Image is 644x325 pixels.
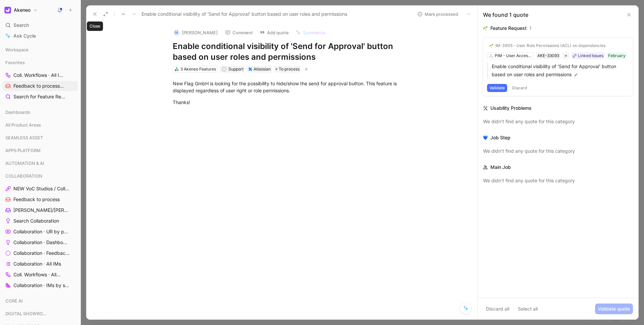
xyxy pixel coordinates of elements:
[3,171,78,290] div: COLLABORATIONNEW VoC Studios / CollaborationFeedback to process[PERSON_NAME]/[PERSON_NAME] CallsS...
[483,177,633,185] div: We didn’t find any quote for this category
[3,120,78,132] div: All Product Areas
[3,133,78,145] div: SEAMLESS ASSET
[3,158,78,170] div: AUTOMATION & AI
[3,107,78,117] div: Dashboards
[3,133,78,143] div: SEAMLESS ASSET
[13,21,29,29] span: Search
[3,248,78,258] a: Collaboration · Feedback by source
[3,309,78,321] div: DIGITAL SHOWROOM
[3,5,39,15] button: AkeneoAkeneo
[492,62,629,79] p: Enable conditional visibility of 'Send for Approval' button based on user roles and permissions
[414,9,461,19] button: Mark processed
[3,270,78,280] a: Coll. Workflows · All IMs
[173,80,405,94] div: New Flag GmbH is looking for the possibility to hide/show the send for approval button. This feat...
[3,194,78,204] a: Feedback to process
[142,10,347,18] span: Enable conditional visibility of 'Send for Approval' button based on user roles and permissions
[13,239,69,246] span: Collaboration · Dashboard
[3,280,78,290] a: Collaboration · IMs by status
[303,30,326,36] span: Summarize
[483,147,633,155] div: We didn’t find any quote for this category
[3,296,78,306] div: CORE AI
[13,250,70,257] span: Collaboration · Feedback by source
[529,24,532,32] div: 1
[13,32,36,40] span: Ask Cycle
[279,66,300,73] span: To process
[489,44,493,48] img: 🌱
[3,158,78,168] div: AUTOMATION & AI
[3,227,78,237] a: Collaboration · UR by project
[5,147,41,154] span: APPS PLATFORM
[3,145,78,155] div: APPS PLATFORM
[5,310,50,317] span: DIGITAL SHOWROOM
[490,163,511,171] div: Main Job
[14,7,31,13] h1: Akeneo
[490,104,532,112] div: Usability Problems
[13,228,69,235] span: Collaboration · UR by project
[13,196,60,203] span: Feedback to process
[3,92,78,102] a: Search for Feature Requests
[3,107,78,119] div: Dashboards
[595,304,633,314] button: Validate quote
[490,24,527,32] div: Feature Request
[3,70,78,80] a: Coll. Workflows · All IMs
[510,84,530,92] button: Discard
[483,11,528,19] div: We found 1 quote
[3,20,78,30] div: Search
[3,205,78,215] a: [PERSON_NAME]/[PERSON_NAME] Calls
[3,171,78,181] div: COLLABORATION
[173,29,180,36] div: N
[257,28,292,37] button: Add quote
[222,28,256,37] button: Comment
[487,84,507,92] button: Validate
[3,31,78,41] a: Ask Cycle
[13,185,70,192] span: NEW VoC Studios / Collaboration
[5,134,43,141] span: SEAMLESS ASSET
[173,41,405,62] h1: Enable conditional visibility of 'Send for Approval' button based on user roles and permissions
[5,109,30,115] span: Dashboards
[5,173,42,179] span: COLLABORATION
[3,309,78,319] div: DIGITAL SHOWROOM
[173,99,405,106] div: Thanks!
[3,45,78,55] div: Workspace
[228,66,244,72] span: Support
[292,28,329,37] button: Summarize
[5,46,29,53] span: Workspace
[483,135,488,140] img: 💙
[483,165,488,170] img: 🚴‍♂️
[4,7,11,13] img: Akeneo
[5,297,23,304] span: CORE AI
[483,118,633,126] div: We didn’t find any quote for this category
[3,81,78,91] a: Feedback to processCOLLABORATION
[487,42,608,50] button: 🌱IM-3905 - User Role Permissions (ACL) on dependencies
[13,271,62,278] span: Coll. Workflows · All IMs
[5,160,44,167] span: AUTOMATION & AI
[254,66,271,73] div: Atlassian
[274,66,301,73] div: To process
[13,93,66,100] span: Search for Feature Requests
[483,26,488,31] img: 🌱
[180,66,216,73] div: 3 Akeneo Features
[3,237,78,247] a: Collaboration · Dashboard
[3,216,78,226] a: Search Collaboration
[574,73,578,77] img: pen.svg
[170,28,221,38] button: N[PERSON_NAME]
[3,184,78,194] a: NEW VoC Studios / Collaboration
[13,83,66,90] span: Feedback to process
[5,122,41,128] span: All Product Areas
[515,304,541,314] button: Select all
[13,261,61,267] span: Collaboration · All IMs
[13,218,59,224] span: Search Collaboration
[495,43,605,48] div: IM-3905 - User Role Permissions (ACL) on dependencies
[490,134,511,142] div: Job Step
[5,59,25,66] span: Favorites
[3,296,78,308] div: CORE AI
[3,57,78,67] div: Favorites
[13,72,66,79] span: Coll. Workflows · All IMs
[3,259,78,269] a: Collaboration · All IMs
[483,304,512,314] button: Discard all
[222,67,226,71] div: S
[13,207,71,214] span: [PERSON_NAME]/[PERSON_NAME] Calls
[3,145,78,157] div: APPS PLATFORM
[483,106,488,110] img: 🛠️
[87,21,103,31] div: Close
